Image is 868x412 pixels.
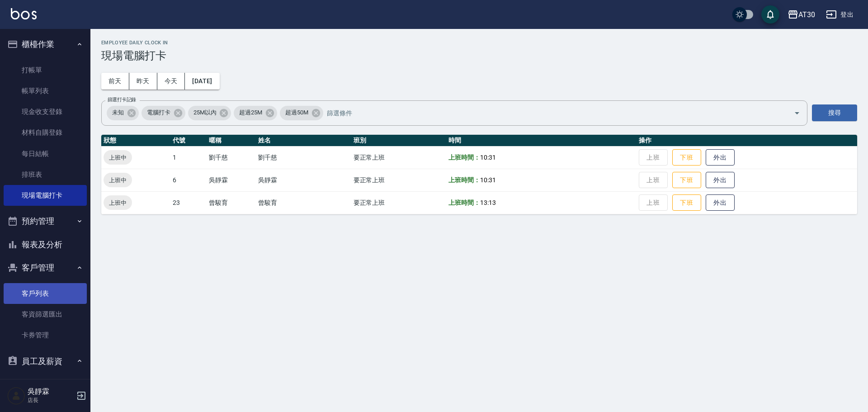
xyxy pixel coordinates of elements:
[107,108,129,117] span: 未知
[637,135,857,147] th: 操作
[351,135,446,147] th: 班別
[129,73,157,90] button: 昨天
[185,73,219,90] button: [DATE]
[351,146,446,169] td: 要正常上班
[4,325,87,346] a: 卡券管理
[4,185,87,206] a: 現場電腦打卡
[11,8,37,19] img: Logo
[4,33,87,56] button: 櫃檯作業
[706,149,735,166] button: 外出
[4,350,87,373] button: 員工及薪資
[170,169,207,191] td: 6
[4,101,87,122] a: 現金收支登錄
[351,169,446,191] td: 要正常上班
[4,376,87,397] a: 員工列表
[256,191,351,214] td: 曾駿育
[170,191,207,214] td: 23
[107,106,139,120] div: 未知
[480,154,496,161] span: 10:31
[812,104,857,121] button: 搜尋
[170,146,207,169] td: 1
[672,194,701,211] button: 下班
[480,199,496,206] span: 13:13
[142,108,176,117] span: 電腦打卡
[104,175,132,185] span: 上班中
[4,60,87,81] a: 打帳單
[784,5,819,24] button: AT30
[188,108,222,117] span: 25M以內
[234,108,268,117] span: 超過25M
[234,106,277,120] div: 超過25M
[706,172,735,189] button: 外出
[672,172,701,189] button: 下班
[325,105,778,121] input: 篩選條件
[7,387,25,405] img: Person
[790,106,804,120] button: Open
[157,73,185,90] button: 今天
[351,191,446,214] td: 要正常上班
[101,135,170,147] th: 狀態
[446,135,637,147] th: 時間
[4,283,87,304] a: 客戶列表
[280,108,314,117] span: 超過50M
[448,176,480,184] b: 上班時間：
[101,40,857,46] h2: Employee Daily Clock In
[101,49,857,62] h3: 現場電腦打卡
[4,304,87,325] a: 客資篩選匯出
[4,256,87,279] button: 客戶管理
[4,209,87,233] button: 預約管理
[480,176,496,184] span: 10:31
[4,122,87,143] a: 材料自購登錄
[448,154,480,161] b: 上班時間：
[108,96,136,103] label: 篩選打卡記錄
[28,396,74,404] p: 店長
[207,169,256,191] td: 吳靜霖
[4,164,87,185] a: 排班表
[104,153,132,162] span: 上班中
[4,81,87,101] a: 帳單列表
[448,199,480,206] b: 上班時間：
[761,5,779,24] button: save
[142,106,185,120] div: 電腦打卡
[256,169,351,191] td: 吳靜霖
[28,387,74,396] h5: 吳靜霖
[798,9,815,20] div: AT30
[188,106,231,120] div: 25M以內
[207,135,256,147] th: 暱稱
[104,198,132,208] span: 上班中
[170,135,207,147] th: 代號
[256,146,351,169] td: 劉千慈
[207,191,256,214] td: 曾駿育
[822,6,857,23] button: 登出
[280,106,323,120] div: 超過50M
[4,233,87,256] button: 報表及分析
[207,146,256,169] td: 劉千慈
[672,149,701,166] button: 下班
[256,135,351,147] th: 姓名
[101,73,129,90] button: 前天
[706,194,735,211] button: 外出
[4,143,87,164] a: 每日結帳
